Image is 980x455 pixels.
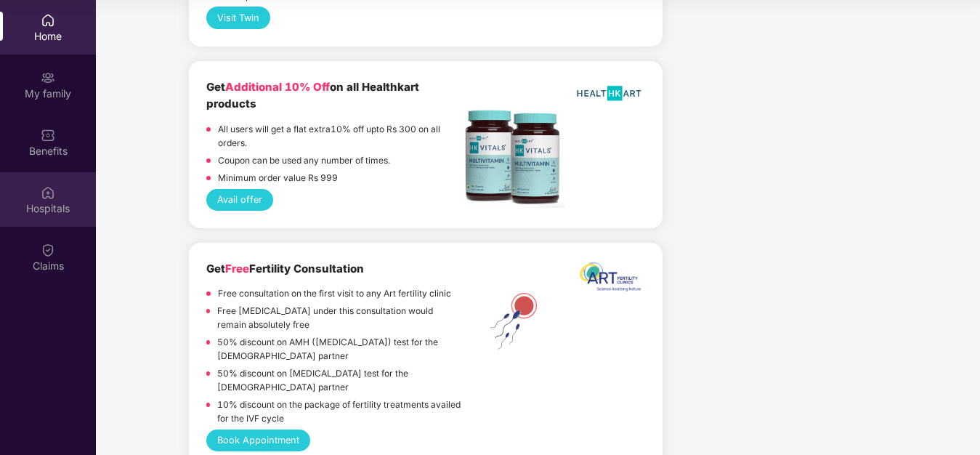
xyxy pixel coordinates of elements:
img: svg+xml;base64,PHN2ZyBpZD0iQ2xhaW0iIHhtbG5zPSJodHRwOi8vd3d3LnczLm9yZy8yMDAwL3N2ZyIgd2lkdGg9IjIwIi... [41,243,55,257]
p: Coupon can be used any number of times. [218,154,390,168]
img: ART%20logo%20printable%20jpg.jpg [572,260,646,300]
img: svg+xml;base64,PHN2ZyBpZD0iQmVuZWZpdHMiIHhtbG5zPSJodHRwOi8vd3d3LnczLm9yZy8yMDAwL3N2ZyIgd2lkdGg9Ij... [41,128,55,142]
button: Avail offer [206,189,272,211]
img: svg+xml;base64,PHN2ZyBpZD0iSG9tZSIgeG1sbnM9Imh0dHA6Ly93d3cudzMub3JnLzIwMDAvc3ZnIiB3aWR0aD0iMjAiIG... [41,13,55,28]
p: 50% discount on [MEDICAL_DATA] test for the [DEMOGRAPHIC_DATA] partner [217,367,463,395]
b: Get Fertility Consultation [206,262,364,275]
p: Minimum order value Rs 999 [218,172,338,185]
p: Free [MEDICAL_DATA] under this consultation would remain absolutely free [217,305,463,332]
img: HealthKart-Logo-702x526.png [572,78,646,109]
button: Visit Twin [206,7,270,28]
p: 50% discount on AMH ([MEDICAL_DATA]) test for the [DEMOGRAPHIC_DATA] partner [217,336,463,363]
span: Additional 10% Off [225,80,330,94]
img: Screenshot%202022-11-18%20at%2012.17.25%20PM.png [463,108,564,208]
img: svg+xml;base64,PHN2ZyBpZD0iSG9zcGl0YWxzIiB4bWxucz0iaHR0cDovL3d3dy53My5vcmcvMjAwMC9zdmciIHdpZHRoPS... [41,185,55,200]
b: Get on all Healthkart products [206,80,419,111]
img: ART%20Fertility.png [463,289,564,353]
span: Free [225,262,249,275]
button: Book Appointment [206,430,309,451]
p: All users will get a flat extra10% off upto Rs 300 on all orders. [218,123,462,150]
p: 10% discount on the package of fertility treatments availed for the IVF cycle [217,398,463,426]
p: Free consultation on the first visit to any Art fertility clinic [218,287,451,301]
img: svg+xml;base64,PHN2ZyB3aWR0aD0iMjAiIGhlaWdodD0iMjAiIHZpZXdCb3g9IjAgMCAyMCAyMCIgZmlsbD0ibm9uZSIgeG... [41,71,55,85]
